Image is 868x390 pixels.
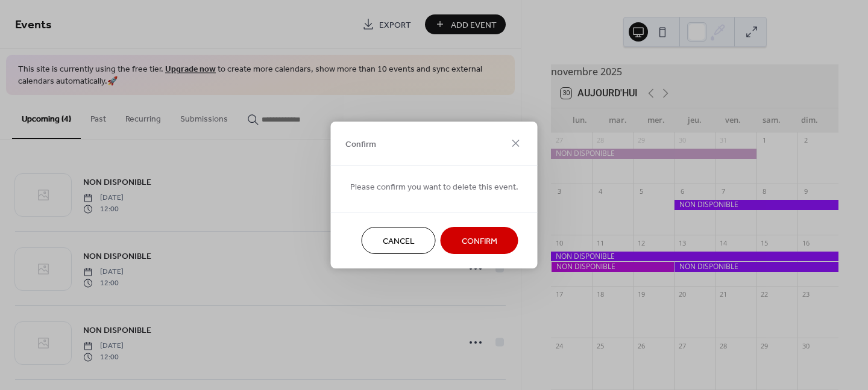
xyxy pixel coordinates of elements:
button: Confirm [441,227,518,254]
span: Confirm [345,138,376,150]
button: Cancel [362,227,436,254]
span: Please confirm you want to delete this event. [350,181,518,194]
span: Confirm [462,235,497,248]
span: Cancel [383,235,415,248]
